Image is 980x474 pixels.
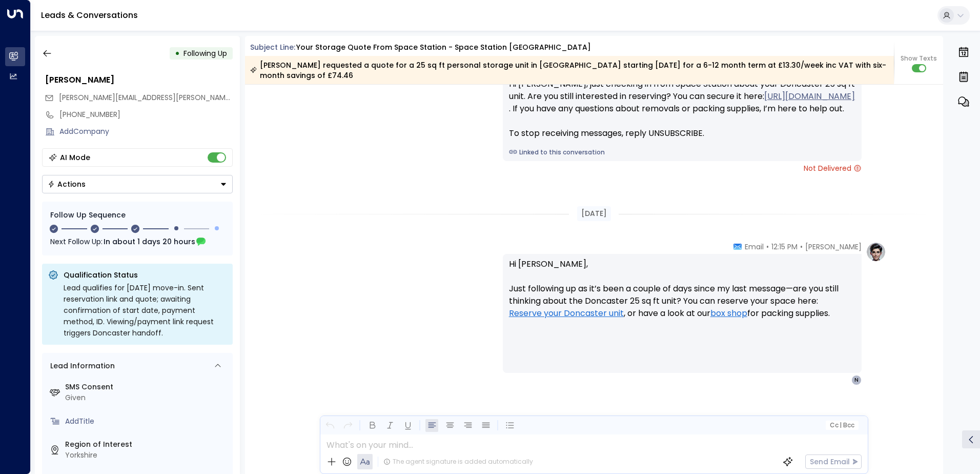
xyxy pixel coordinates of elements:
div: • [175,44,180,63]
div: The agent signature is added automatically [383,457,533,466]
p: Qualification Status [64,270,227,280]
div: AddCompany [59,126,233,137]
div: [PERSON_NAME] requested a quote for a 25 sq ft personal storage unit in [GEOGRAPHIC_DATA] startin... [250,60,888,81]
a: [URL][DOMAIN_NAME] [764,90,855,103]
span: 12:15 PM [771,242,798,252]
div: Given [65,392,229,403]
div: Lead Information [47,361,115,371]
button: Undo [323,419,336,432]
button: Redo [341,419,354,432]
span: Email [745,242,764,252]
div: N [851,375,862,385]
div: Hi [PERSON_NAME], just checking in from Space Station about your Doncaster 25 sq ft unit. Are you... [509,78,855,140]
div: Your storage quote from Space Station - Space Station [GEOGRAPHIC_DATA] [296,42,591,53]
a: box shop [710,307,747,320]
span: [PERSON_NAME][EMAIL_ADDRESS][PERSON_NAME][DOMAIN_NAME] [59,92,290,103]
div: [PHONE_NUMBER] [59,109,233,120]
a: Linked to this conversation [509,148,855,157]
span: Not Delivered [804,163,862,173]
div: Follow Up Sequence [50,210,224,221]
div: Next Follow Up: [50,236,224,247]
button: Cc|Bcc [825,421,858,430]
div: AddTitle [65,416,229,427]
label: Region of Interest [65,439,229,450]
div: [DATE] [577,206,611,221]
span: • [800,242,803,252]
span: Show Texts [901,54,937,63]
span: In about 1 days 20 hours [104,236,195,247]
span: Following Up [183,48,227,58]
div: Yorkshire [65,450,229,461]
div: AI Mode [60,152,90,163]
div: Button group with a nested menu [42,175,233,193]
div: [PERSON_NAME] [45,74,233,86]
span: Subject Line: [250,42,295,52]
img: profile-logo.png [866,242,886,262]
span: Cc Bcc [829,422,854,429]
span: nadine.marie@hotmail.co.uk [59,92,233,103]
button: Actions [42,175,233,193]
div: Lead qualifies for [DATE] move-in. Sent reservation link and quote; awaiting confirmation of star... [64,282,227,339]
span: | [840,422,842,429]
p: Hi [PERSON_NAME], Just following up as it’s been a couple of days since my last message—are you s... [509,258,855,332]
label: SMS Consent [65,382,229,392]
div: Actions [48,180,86,189]
a: Leads & Conversations [41,9,138,21]
span: [PERSON_NAME] [805,242,862,252]
span: • [766,242,769,252]
a: Reserve your Doncaster unit [509,307,624,320]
